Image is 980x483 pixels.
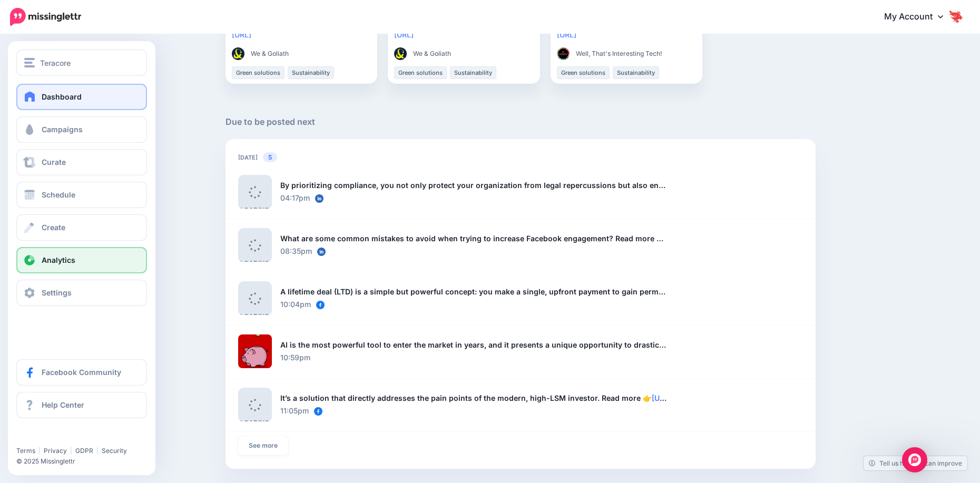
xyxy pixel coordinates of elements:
[42,190,75,199] span: Schedule
[317,248,326,256] img: linkedin-square.png
[413,48,451,59] span: We & Goliath
[16,431,96,442] iframe: Twitter Follow Button
[38,447,41,455] span: |
[557,47,570,60] img: 183163237_474321170575446_5386049603000491567_n-bsa101965_thumb.jpg
[42,255,75,264] span: Analytics
[16,149,147,175] a: Curate
[16,447,35,455] a: Terms
[280,285,667,298] div: A lifetime deal (LTD) is a simple but powerful concept: you make a single, upfront payment to gai...
[16,116,147,143] a: Campaigns
[16,456,153,467] li: © 2025 Missinglettr
[576,48,662,59] span: Well, That's Interesting Tech!
[240,239,269,267] div: Loading
[42,223,65,232] span: Create
[70,447,72,455] span: |
[102,447,127,455] a: Security
[280,247,312,255] span: 08:35pm
[238,436,288,455] a: See more
[280,232,667,245] div: What are some common mistakes to avoid when trying to increase Facebook engagement? Read more 👉
[232,66,285,79] li: Green solutions
[263,152,277,162] span: 5
[226,115,816,129] h5: Due to be posted next
[16,214,147,241] a: Create
[42,400,84,409] span: Help Center
[557,66,610,79] li: Green solutions
[316,354,324,362] img: bluesky-square.png
[42,92,82,101] span: Dashboard
[315,194,324,203] img: linkedin-square.png
[75,447,93,455] a: GDPR
[280,179,667,192] div: By prioritizing compliance, you not only protect your organization from legal repercussions but a...
[42,288,72,297] span: Settings
[42,368,121,377] span: Facebook Community
[16,84,147,110] a: Dashboard
[280,392,667,405] div: It’s a solution that directly addresses the pain points of the modern, high-LSM investor. Read mo...
[44,447,67,455] a: Privacy
[40,57,71,69] span: Teracore
[280,300,311,309] span: 10:04pm
[280,406,309,415] span: 11:05pm
[16,182,147,208] a: Schedule
[280,353,310,362] span: 10:59pm
[280,339,667,351] div: AI is the most powerful tool to enter the market in years, and it presents a unique opportunity t...
[232,47,244,60] img: 66147431_2337359636537729_512188246050996224_o-bsa91655_thumb.png
[665,234,685,243] a: [URL]
[251,48,289,59] span: We & Goliath
[613,66,659,79] li: Sustainability
[42,125,83,134] span: Campaigns
[96,447,99,455] span: |
[394,66,447,79] li: Green solutions
[240,186,269,213] div: Loading
[874,4,964,30] a: My Account
[450,66,496,79] li: Sustainability
[232,30,251,39] a: [URL]
[240,399,269,426] div: Loading
[16,50,147,76] button: Teracore
[288,66,334,79] li: Sustainability
[16,247,147,273] a: Analytics
[394,30,414,39] a: [URL]
[280,193,310,202] span: 04:17pm
[240,292,269,320] div: Loading
[24,58,35,67] img: menu.png
[16,359,147,386] a: Facebook Community
[314,407,322,416] img: facebook-square.png
[16,280,147,306] a: Settings
[394,47,407,60] img: 66147431_2337359636537729_512188246050996224_o-bsa91655_thumb.png
[557,30,576,39] a: [URL]
[10,8,81,26] img: Missinglettr
[652,393,671,402] a: [URL]
[864,456,967,470] a: Tell us how we can improve
[42,157,66,166] span: Curate
[238,153,803,163] h5: [DATE]
[902,447,927,472] div: Open Intercom Messenger
[16,392,147,418] a: Help Center
[316,301,325,309] img: facebook-square.png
